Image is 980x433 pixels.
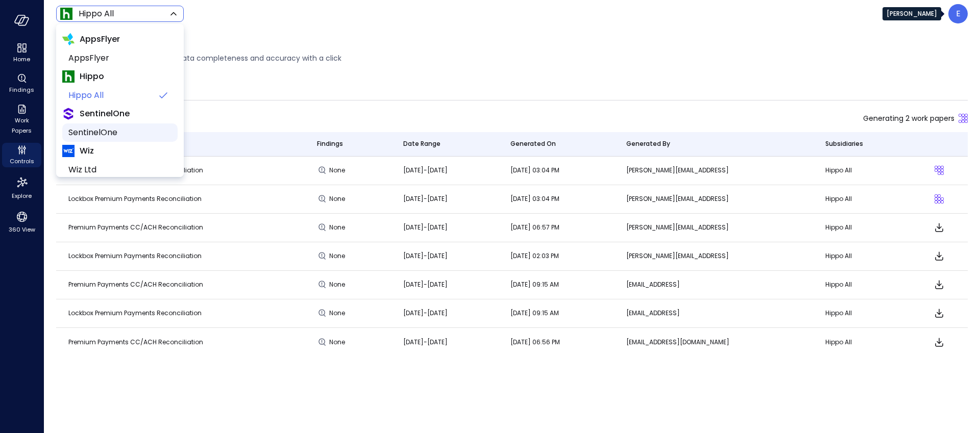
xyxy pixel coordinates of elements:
[62,86,178,105] li: Hippo All
[62,123,178,142] li: SentinelOne
[62,33,75,45] img: AppsFlyer
[68,52,169,64] span: AppsFlyer
[68,126,169,139] span: SentinelOne
[62,49,178,67] li: AppsFlyer
[80,108,130,120] span: SentinelOne
[80,145,94,157] span: Wiz
[80,33,120,45] span: AppsFlyer
[62,108,75,120] img: SentinelOne
[68,164,169,176] span: Wiz Ltd
[68,89,153,101] span: Hippo All
[62,70,75,83] img: Hippo
[62,145,75,157] img: Wiz
[80,70,104,83] span: Hippo
[62,161,178,179] li: Wiz Ltd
